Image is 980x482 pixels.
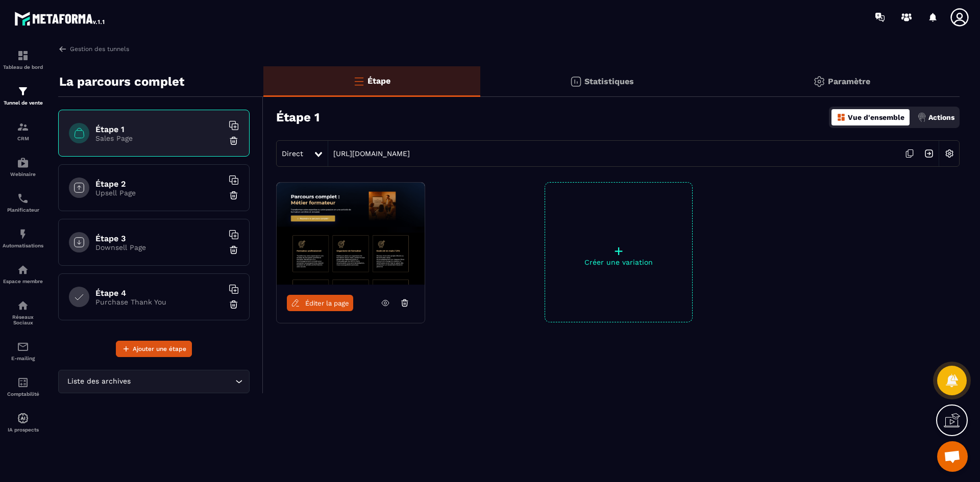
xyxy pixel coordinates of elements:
p: CRM [3,136,43,141]
p: Créer une variation [545,258,692,266]
img: scheduler [17,192,29,205]
h6: Étape 2 [95,179,223,189]
h3: Étape 1 [276,110,320,124]
img: automations [17,157,29,169]
p: Webinaire [3,171,43,177]
p: + [545,244,692,258]
img: accountant [17,376,29,389]
p: Actions [928,113,954,121]
p: La parcours complet [59,71,184,92]
a: social-networksocial-networkRéseaux Sociaux [3,292,43,333]
p: Comptabilité [3,391,43,397]
span: Éditer la page [305,299,349,307]
span: Liste des archives [65,376,133,387]
p: Tableau de bord [3,64,43,70]
a: schedulerschedulerPlanificateur [3,185,43,220]
a: automationsautomationsEspace membre [3,256,43,292]
a: formationformationTunnel de vente [3,78,43,113]
img: formation [17,121,29,133]
p: Planificateur [3,207,43,213]
a: formationformationCRM [3,113,43,149]
img: actions.d6e523a2.png [917,113,926,122]
p: Automatisations [3,243,43,248]
a: Ouvrir le chat [937,441,968,472]
a: Éditer la page [287,295,353,311]
a: Gestion des tunnels [58,44,129,54]
img: formation [17,49,29,62]
a: automationsautomationsWebinaire [3,149,43,185]
img: trash [229,245,239,255]
button: Ajouter une étape [116,341,192,357]
img: stats.20deebd0.svg [570,75,582,88]
p: Tunnel de vente [3,100,43,106]
img: automations [17,264,29,276]
span: Direct [282,149,303,158]
img: image [277,183,425,285]
p: Sales Page [95,134,223,142]
h6: Étape 1 [95,124,223,134]
img: trash [229,136,239,146]
img: email [17,341,29,353]
img: logo [14,9,106,28]
p: Réseaux Sociaux [3,314,43,325]
img: trash [229,190,239,200]
h6: Étape 4 [95,288,223,298]
img: trash [229,299,239,310]
a: accountantaccountantComptabilité [3,369,43,404]
img: dashboard-orange.40269519.svg [837,113,846,122]
input: Search for option [133,376,233,387]
p: Statistiques [584,77,634,86]
img: setting-w.858f3a88.svg [940,144,959,163]
p: Purchase Thank You [95,298,223,306]
p: IA prospects [3,427,43,433]
p: Étape [367,76,390,86]
p: Vue d'ensemble [848,113,904,121]
h6: Étape 3 [95,234,223,243]
p: Paramètre [828,77,870,86]
a: [URL][DOMAIN_NAME] [328,149,410,158]
div: Search for option [58,370,250,393]
img: arrow [58,44,67,54]
a: automationsautomationsAutomatisations [3,220,43,256]
img: arrow-next.bcc2205e.svg [919,144,939,163]
img: automations [17,228,29,240]
p: Espace membre [3,278,43,284]
p: Downsell Page [95,243,223,251]
a: formationformationTableau de bord [3,42,43,78]
span: Ajouter une étape [133,344,186,354]
img: setting-gr.5f69749f.svg [813,75,825,88]
img: social-network [17,299,29,312]
img: automations [17,412,29,424]
img: formation [17,85,29,97]
p: E-mailing [3,356,43,361]
a: emailemailE-mailing [3,333,43,369]
img: bars-o.4a397970.svg [353,75,365,87]
p: Upsell Page [95,189,223,197]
